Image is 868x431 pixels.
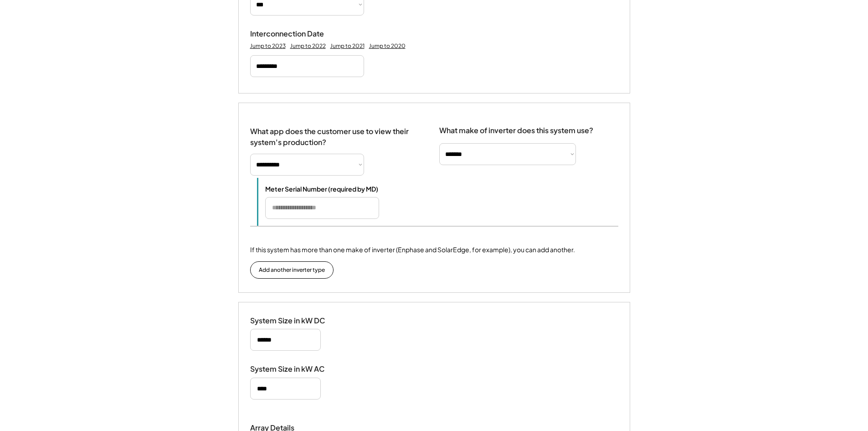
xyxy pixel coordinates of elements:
div: What app does the customer use to view their system's production? [250,117,421,148]
div: Interconnection Date [250,29,341,39]
div: Jump to 2023 [250,42,286,50]
div: Jump to 2020 [369,42,406,50]
div: Meter Serial Number (required by MD) [265,185,378,193]
button: Add another inverter type [250,261,334,279]
div: System Size in kW DC [250,316,341,326]
div: System Size in kW AC [250,364,341,374]
div: If this system has more than one make of inverter (Enphase and SolarEdge, for example), you can a... [250,245,575,254]
div: Jump to 2021 [330,42,365,50]
div: Jump to 2022 [290,42,326,50]
div: What make of inverter does this system use? [439,117,593,137]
